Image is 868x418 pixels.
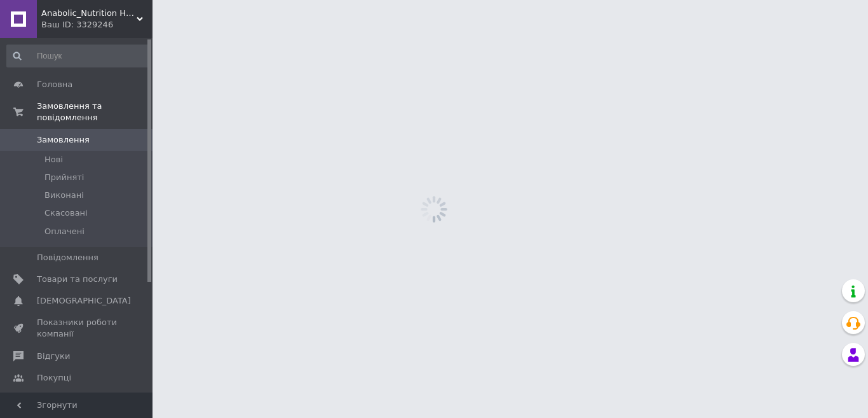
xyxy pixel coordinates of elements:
[44,207,88,219] span: Скасовані
[37,252,98,263] span: Повідомлення
[37,134,90,146] span: Замовлення
[44,190,84,201] span: Виконані
[37,295,131,307] span: [DEMOGRAPHIC_DATA]
[44,154,63,165] span: Нові
[37,351,70,362] span: Відгуки
[37,317,118,340] span: Показники роботи компанії
[41,8,137,19] span: Anabolic_Nutrition Найкращий магазин спортивного харчування та вітамінів
[44,226,85,237] span: Оплачені
[37,101,153,123] span: Замовлення та повідомлення
[37,79,72,90] span: Головна
[6,45,150,67] input: Пошук
[44,172,84,183] span: Прийняті
[37,372,71,384] span: Покупці
[41,19,153,31] div: Ваш ID: 3329246
[37,274,118,285] span: Товари та послуги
